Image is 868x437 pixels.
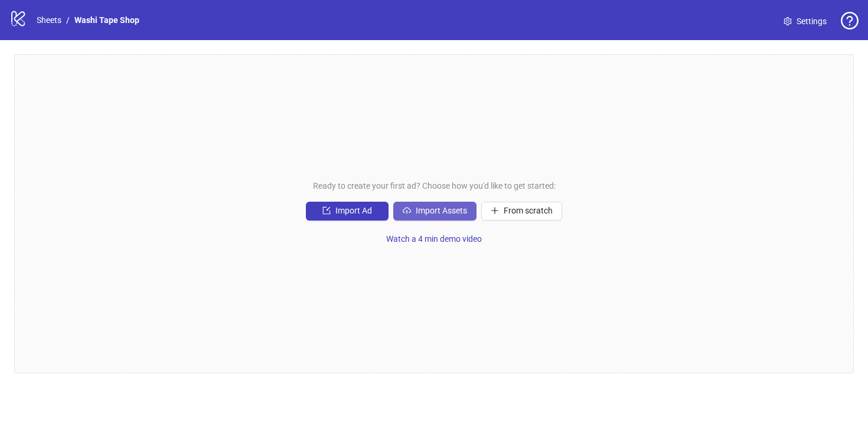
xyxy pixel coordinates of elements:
button: From scratch [481,202,562,221]
span: Import Assets [416,206,467,215]
a: Washi Tape Shop [72,14,142,27]
button: Watch a 4 min demo video [377,230,491,249]
button: Import Assets [393,202,477,221]
a: Settings [774,12,836,31]
span: cloud-upload [403,206,411,215]
span: import [322,206,331,215]
span: Ready to create your first ad? Choose how you'd like to get started: [313,179,556,192]
span: question-circle [841,12,859,29]
span: setting [784,17,792,25]
span: Watch a 4 min demo video [386,234,482,244]
span: Settings [797,15,827,28]
a: Sheets [34,14,64,27]
span: From scratch [504,206,553,215]
button: Import Ad [306,202,389,221]
li: / [66,14,70,27]
span: Import Ad [335,206,372,215]
span: plus [491,206,499,215]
